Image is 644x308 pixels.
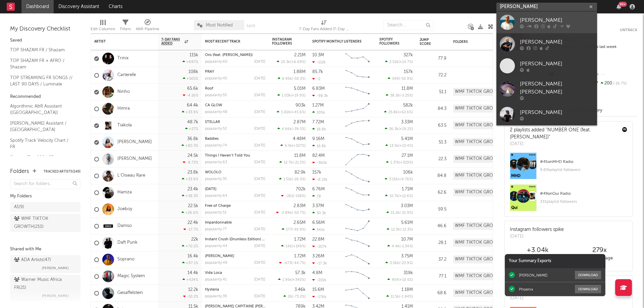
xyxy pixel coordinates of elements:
[205,154,265,158] div: Things I Haven’t Told You
[183,160,198,165] div: -8.72 %
[293,70,306,74] div: 1.88M
[10,25,80,33] div: My Discovery Checklist
[505,152,632,184] a: #45onMHD Radio9.63kplaylist followers
[282,77,292,81] span: 6.95k
[187,86,198,91] div: 65.6k
[293,120,306,124] div: 2.87M
[187,221,198,225] div: 22.4k
[205,60,227,64] div: popularity: 60
[294,194,305,198] span: -158 %
[593,79,637,88] div: 200
[205,238,302,241] a: Instant Crush (Drumless Edition) (feat. [PERSON_NAME])
[399,127,412,131] span: +19.2 %
[510,127,617,141] div: 2 playlists added
[14,256,51,264] div: ADA Artists ( 47 )
[312,211,326,215] div: 30.3k
[391,211,399,215] span: 15.2k
[520,80,594,96] div: [PERSON_NAME] [PERSON_NAME]
[294,86,306,91] div: 5.01M
[293,228,305,232] span: -91.9 %
[400,161,412,165] span: +329 %
[386,93,413,98] div: ( )
[205,77,227,80] div: popularity: 45
[453,222,512,230] div: WMF TIKTOK GROWTH (210)
[453,40,503,44] div: Folders
[616,4,621,9] button: 99+
[294,170,306,175] div: 82.9k
[453,105,512,113] div: WMF TIKTOK GROWTH (210)
[342,218,373,235] svg: Chart title
[285,144,292,148] span: 6.5k
[312,187,325,191] div: 6.76M
[453,121,512,129] div: WMF TIKTOK GROWTH (210)
[312,161,327,165] div: -360k
[117,89,130,95] a: Ninho
[185,127,198,131] div: +27 %
[294,153,306,158] div: 11.8M
[312,137,324,141] div: 9.16M
[10,154,74,161] a: Shazam Top 200 / FR
[312,77,320,81] div: -2
[399,60,412,64] span: +14.7 %
[272,38,296,46] div: Instagram Followers
[453,188,512,196] div: WMF TIKTOK GROWTH (210)
[312,103,324,108] div: 1.27M
[384,110,413,114] div: ( )
[291,60,305,64] span: +6.69 %
[182,110,198,114] div: +33.9 %
[183,93,198,98] div: -4.16 %
[401,153,413,158] div: 27.1M
[312,60,326,64] div: -112k
[205,211,226,214] div: popularity: 51
[402,187,413,191] div: 1.71M
[453,155,512,163] div: WMF TIKTOK GROWTH (210)
[117,106,130,112] a: Himra
[44,170,80,173] button: Tracked Artists(149)
[282,227,306,232] div: ( )
[386,210,413,215] div: ( )
[187,170,198,175] div: 23.8k
[312,144,326,148] div: 16.8k
[282,94,291,98] span: 1.03k
[312,170,321,175] div: 157k
[280,143,306,148] div: ( )
[312,70,323,74] div: 85.7k
[205,228,227,231] div: popularity: 77
[389,127,398,131] span: 26.3k
[182,60,198,64] div: +697 %
[399,178,412,181] span: +9.76 %
[120,25,131,33] div: Filters
[420,205,446,213] div: 59.5
[520,16,594,24] div: [PERSON_NAME]
[42,264,69,272] span: [PERSON_NAME]
[14,215,61,231] div: WMF TIKTOK GROWTH ( 210 )
[420,55,446,63] div: 77.9
[593,70,637,79] div: --
[342,67,373,84] svg: Chart title
[254,144,265,147] div: [DATE]
[385,194,413,198] div: ( )
[299,17,349,36] div: 7-Day Fans Added (7-Day Fans Added)
[254,127,265,131] div: [DATE]
[120,17,131,36] div: Filters
[312,177,327,182] div: -8.15k
[187,153,198,158] div: 24.5k
[540,190,627,198] div: # 49 on Qui Radio
[496,33,597,55] a: [PERSON_NAME]
[281,111,290,114] span: 5.82k
[205,70,265,74] div: PRAY
[205,70,214,74] a: PRAY
[453,138,512,146] div: WMF TIKTOK GROWTH (210)
[247,24,255,28] button: Save
[342,184,373,201] svg: Chart title
[540,158,627,166] div: # 45 on MHD Radio
[181,210,198,215] div: +26.6 %
[117,56,128,61] a: Trinix
[117,206,132,212] a: Joeboy
[205,221,232,225] a: Impardonnable
[279,177,306,181] div: ( )
[399,144,412,148] span: +13.4 %
[342,201,373,218] svg: Chart title
[293,161,305,165] span: -21.2 %
[188,204,198,208] div: 22.5k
